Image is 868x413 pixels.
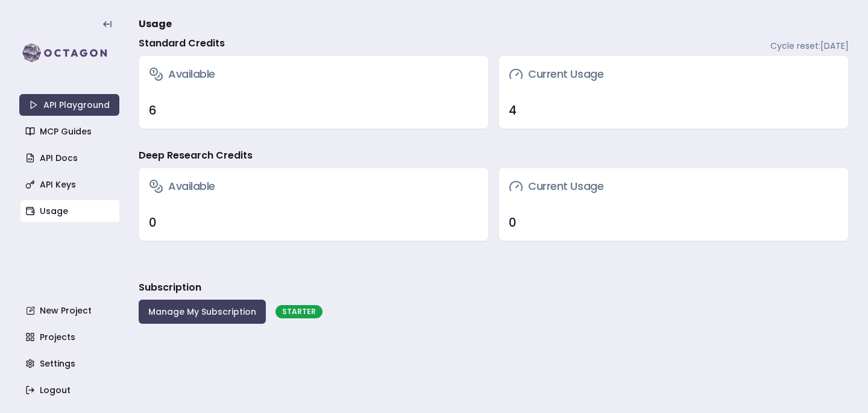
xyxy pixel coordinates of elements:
div: 0 [509,214,838,231]
span: Usage [139,17,172,31]
h3: Available [149,178,215,195]
a: Usage [20,200,121,222]
a: API Playground [19,94,119,116]
div: 4 [509,102,838,119]
h3: Subscription [139,280,201,295]
span: Cycle reset: [DATE] [770,40,849,52]
button: Manage My Subscription [139,300,266,324]
a: Logout [20,379,121,401]
a: New Project [20,300,121,321]
a: Settings [20,353,121,374]
h3: Current Usage [509,66,603,83]
a: MCP Guides [20,121,121,142]
h4: Standard Credits [139,36,225,51]
h4: Deep Research Credits [139,148,253,163]
a: API Docs [20,147,121,169]
h3: Current Usage [509,178,603,195]
a: Projects [20,326,121,348]
div: 6 [149,102,479,119]
div: STARTER [275,305,322,318]
a: API Keys [20,174,121,195]
h3: Available [149,66,215,83]
img: logo-rect-yK7x_WSZ.svg [19,41,119,65]
div: 0 [149,214,479,231]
